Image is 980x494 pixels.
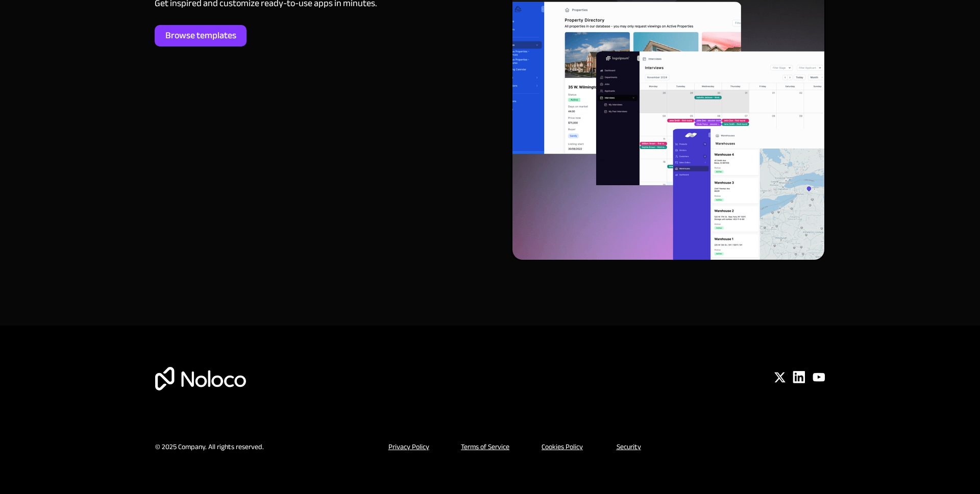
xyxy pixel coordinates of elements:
u: Terms of Service [461,440,509,454]
u: Privacy Policy [388,440,429,454]
a: Cookies Policy [542,442,583,451]
u: Cookies Policy [542,440,583,454]
a: Security [617,442,641,451]
a: Terms of Service [461,442,509,451]
a: Browse templates [155,25,247,46]
span: Browse templates [155,30,247,41]
span: © 2025 Company. All rights reserved. [155,440,264,454]
u: Security [617,440,641,454]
